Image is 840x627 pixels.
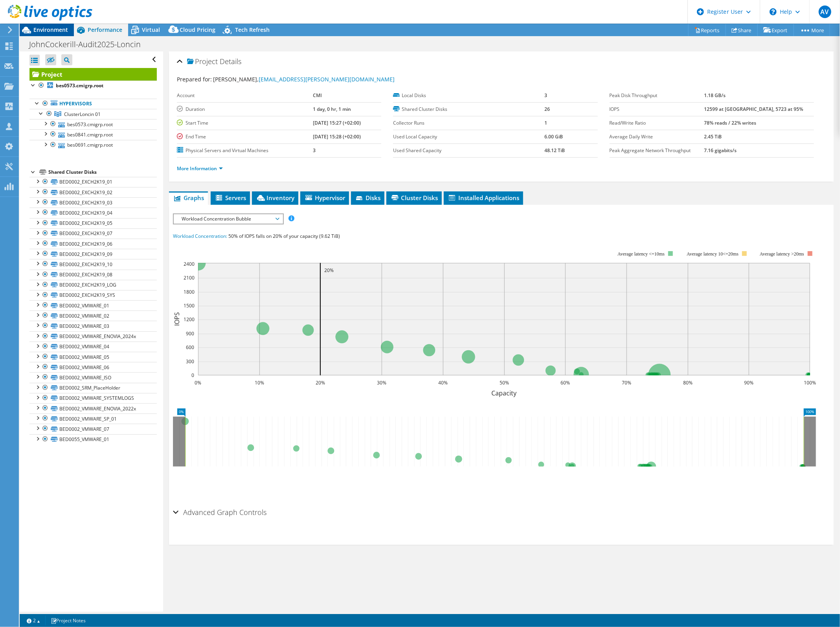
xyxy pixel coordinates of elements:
[186,330,194,337] text: 900
[770,8,777,15] svg: \n
[29,208,157,218] a: BED0002_EXCH2K19_04
[544,120,547,126] b: 1
[186,358,194,365] text: 300
[256,194,294,202] span: Inventory
[177,105,313,113] label: Duration
[29,424,157,434] a: BED0002_VMWARE_07
[313,133,361,140] b: [DATE] 15:28 (+02:00)
[29,259,157,269] a: BED0002_EXCH2K19_10
[29,300,157,311] a: BED0002_VMWARE_01
[687,251,739,257] tspan: Average latency 10<=20ms
[448,194,519,202] span: Installed Applications
[316,379,325,386] text: 20%
[173,504,267,520] h2: Advanced Graph Controls
[29,414,157,424] a: BED0002_VMWARE_SP_01
[610,92,704,99] label: Peak Disk Throughput
[610,119,704,127] label: Read/Write Ratio
[544,92,547,99] b: 3
[177,165,223,172] a: More Information
[142,26,160,33] span: Virtual
[393,119,544,127] label: Collector Runs
[29,228,157,239] a: BED0002_EXCH2K19_07
[704,147,737,154] b: 7.16 gigabits/s
[704,120,756,126] b: 78% reads / 22% writes
[173,194,204,202] span: Graphs
[794,24,830,36] a: More
[704,133,722,140] b: 2.45 TiB
[173,312,181,326] text: IOPS
[29,311,157,321] a: BED0002_VMWARE_02
[377,379,386,386] text: 30%
[390,194,438,202] span: Cluster Disks
[324,267,334,274] text: 20%
[177,133,313,141] label: End Time
[760,251,804,257] text: Average latency >20ms
[29,129,157,140] a: bes0841.cmigrp.root
[255,379,264,386] text: 10%
[393,133,544,141] label: Used Local Capacity
[21,616,46,625] a: 2
[56,82,103,89] b: bes0573.cmigrp.root
[64,111,101,118] span: ClusterLoncin 01
[184,316,195,323] text: 1200
[220,57,241,66] span: Details
[29,68,157,81] a: Project
[610,147,704,154] label: Peak Aggregate Network Throughput
[29,197,157,208] a: BED0002_EXCH2K19_03
[29,99,157,109] a: Hypervisors
[177,75,212,83] label: Prepared for:
[186,344,194,351] text: 600
[804,379,816,386] text: 100%
[215,194,246,202] span: Servers
[313,147,316,154] b: 3
[29,331,157,342] a: BED0002_VMWARE_ENOVIA_2024x
[355,194,380,202] span: Disks
[33,26,68,33] span: Environment
[177,147,313,154] label: Physical Servers and Virtual Machines
[228,233,340,239] span: 50% of IOPS falls on 20% of your capacity (9.62 TiB)
[213,75,395,83] span: [PERSON_NAME],
[29,393,157,403] a: BED0002_VMWARE_SYSTEMLOGS
[438,379,448,386] text: 40%
[29,140,157,150] a: bes0691.cmigrp.root
[304,194,345,202] span: Hypervisor
[48,167,157,177] div: Shared Cluster Disks
[29,239,157,249] a: BED0002_EXCH2K19_06
[29,383,157,393] a: BED0002_SRM_PlaceHolder
[180,26,215,33] span: Cloud Pricing
[622,379,631,386] text: 70%
[29,119,157,129] a: bes0573.cmigrp.root
[313,92,322,99] b: CMI
[704,106,803,112] b: 12599 at [GEOGRAPHIC_DATA], 5723 at 95%
[618,251,665,257] tspan: Average latency <=10ms
[313,120,361,126] b: [DATE] 15:27 (+02:00)
[393,147,544,154] label: Used Shared Capacity
[177,119,313,127] label: Start Time
[195,379,202,386] text: 0%
[235,26,270,33] span: Tech Refresh
[29,109,157,119] a: ClusterLoncin 01
[544,133,563,140] b: 6.00 GiB
[177,92,313,99] label: Account
[29,372,157,382] a: BED0002_VMWARE_ISO
[492,389,517,397] text: Capacity
[191,372,194,379] text: 0
[29,177,157,187] a: BED0002_EXCH2K19_01
[610,105,704,113] label: IOPS
[544,106,550,112] b: 26
[683,379,693,386] text: 80%
[704,92,726,99] b: 1.18 GB/s
[313,106,351,112] b: 1 day, 0 hr, 1 min
[29,342,157,352] a: BED0002_VMWARE_04
[29,321,157,331] a: BED0002_VMWARE_03
[184,261,195,267] text: 2400
[544,147,565,154] b: 48.12 TiB
[178,214,279,224] span: Workload Concentration Bubble
[561,379,570,386] text: 60%
[29,362,157,372] a: BED0002_VMWARE_06
[29,249,157,259] a: BED0002_EXCH2K19_09
[688,24,726,36] a: Reports
[757,24,794,36] a: Export
[744,379,754,386] text: 90%
[184,274,195,281] text: 2100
